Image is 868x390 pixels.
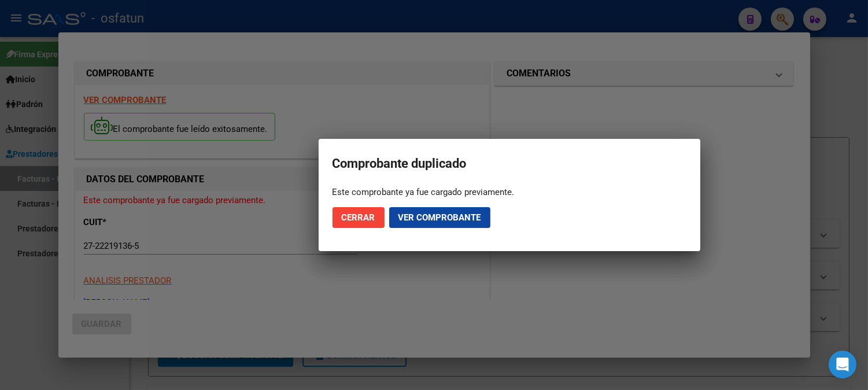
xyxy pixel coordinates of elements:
div: Este comprobante ya fue cargado previamente. [333,186,686,198]
span: Cerrar [342,212,375,223]
h2: Comprobante duplicado [333,153,686,175]
button: Ver comprobante [389,207,490,228]
button: Cerrar [333,207,385,228]
div: Open Intercom Messenger [829,351,856,378]
span: Ver comprobante [398,212,481,223]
